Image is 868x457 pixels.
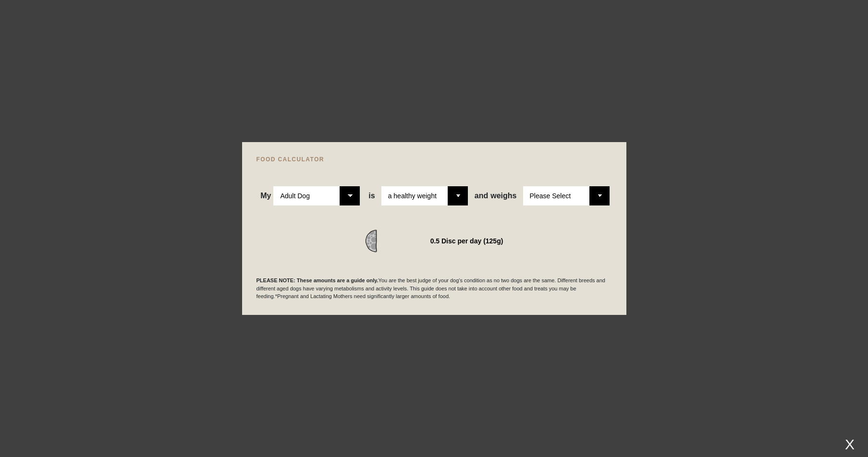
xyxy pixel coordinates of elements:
div: X [841,436,858,452]
span: is [368,192,375,200]
div: 0.5 Disc per day (125g) [430,234,503,248]
span: and [475,192,490,200]
p: You are the best judge of your dog's condition as no two dogs are the same. Different breeds and ... [257,277,612,301]
b: PLEASE NOTE: These amounts are a guide only. [257,277,379,283]
h4: FOOD CALCULATOR [257,156,612,162]
span: weighs [475,192,517,200]
span: My [260,192,271,200]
